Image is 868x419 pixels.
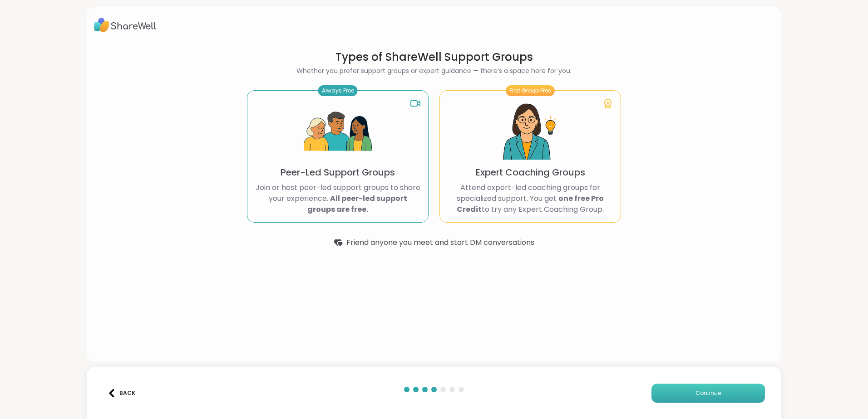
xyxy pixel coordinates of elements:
span: Friend anyone you meet and start DM conversations [346,237,534,248]
div: First Group Free [506,85,555,96]
h2: Whether you prefer support groups or expert guidance — there’s a space here for you. [247,66,621,76]
img: Expert Coaching Groups [496,98,564,166]
button: Back [103,384,139,403]
p: Peer-Led Support Groups [281,166,395,179]
b: one free Pro Credit [457,193,604,214]
img: ShareWell Logo [94,15,156,35]
h1: Types of ShareWell Support Groups [247,50,621,64]
p: Attend expert-led coaching groups for specialized support. You get to try any Expert Coaching Group. [447,182,613,215]
span: Continue [695,389,721,397]
p: Join or host peer-led support groups to share your experience. [255,182,421,215]
div: Back [108,389,135,397]
img: Peer-Led Support Groups [304,98,372,166]
p: Expert Coaching Groups [476,166,585,179]
button: Continue [651,384,765,403]
b: All peer-led support groups are free. [307,193,407,214]
div: Always Free [318,85,358,96]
